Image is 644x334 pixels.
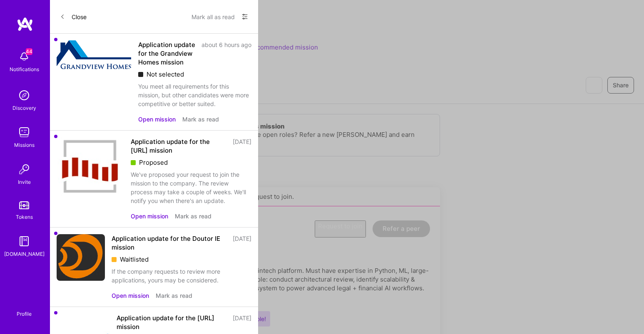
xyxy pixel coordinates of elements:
div: Missions [14,141,35,149]
img: tokens [19,201,29,209]
img: discovery [16,87,32,104]
div: Notifications [10,65,39,74]
img: Company Logo [57,40,132,69]
img: Company Logo [57,234,105,281]
div: Application update for the [URL] mission [131,137,228,155]
div: about 6 hours ago [201,40,251,67]
div: We've proposed your request to join the mission to the company. The review process may take a cou... [131,170,251,205]
button: Open mission [131,212,168,220]
button: Open mission [138,115,176,124]
div: Proposed [131,158,251,167]
div: Tokens [16,213,33,221]
button: Mark as read [182,115,219,124]
span: 44 [26,48,32,55]
div: Invite [18,178,31,186]
img: teamwork [16,124,32,141]
div: Waitlisted [112,255,251,264]
div: v 4.0.25 [23,13,41,20]
img: logo [17,17,33,32]
img: guide book [16,233,32,250]
div: You meet all requirements for this mission, but other candidates were more competitive or better ... [138,82,251,108]
button: Open mission [112,291,149,300]
div: Domain [43,49,61,54]
div: [DATE] [233,137,251,155]
button: Mark as read [156,291,192,300]
img: website_grey.svg [13,22,20,28]
div: [DATE] [233,234,251,252]
div: Application update for the [URL] mission [117,314,228,331]
div: Discovery [12,104,36,112]
div: Not selected [138,70,251,79]
div: Keywords nach Traffic [90,49,144,54]
img: Company Logo [57,137,124,196]
img: Invite [16,161,32,178]
div: If the company requests to review more applications, yours may be considered. [112,267,251,285]
div: Domain: [DOMAIN_NAME] [22,22,92,28]
div: [DOMAIN_NAME] [4,250,45,258]
img: tab_keywords_by_traffic_grey.svg [81,48,88,55]
div: Application update for the Grandview Homes mission [138,40,196,67]
img: tab_domain_overview_orange.svg [34,48,40,55]
button: Mark as read [175,212,211,220]
button: Close [60,10,87,23]
a: Profile [14,301,35,317]
button: Mark all as read [191,10,235,23]
img: bell [16,48,32,65]
div: Profile [17,309,32,317]
img: logo_orange.svg [13,13,20,20]
div: Application update for the Doutor IE mission [112,234,228,252]
div: [DATE] [233,314,251,331]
